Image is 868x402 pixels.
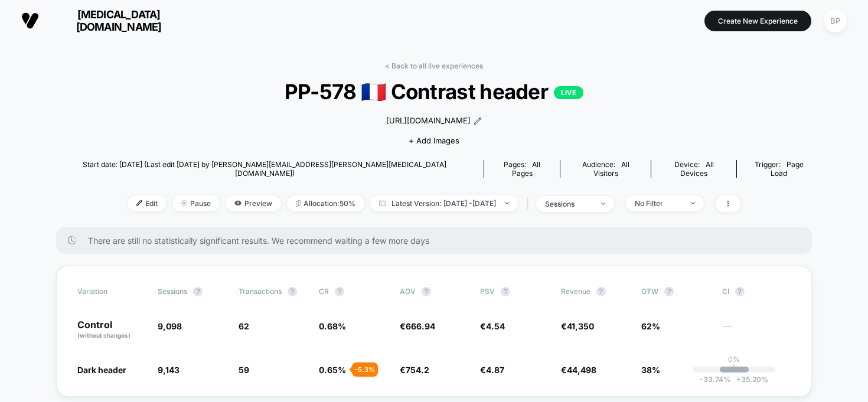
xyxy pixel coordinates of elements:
button: ? [664,287,674,296]
button: ? [735,287,745,296]
span: All Visitors [593,160,629,178]
span: 41,350 [567,321,594,331]
img: end [691,202,695,204]
span: € [400,365,429,375]
span: -33.74 % [700,375,730,384]
span: 38% [641,365,660,375]
span: 754.2 [406,365,429,375]
span: OTW [641,287,706,296]
span: Device: [651,160,736,178]
span: PSV [480,287,495,296]
span: | [524,195,536,213]
span: Dark header [77,365,126,375]
a: < Back to all live experiences [385,61,483,70]
span: [URL][DOMAIN_NAME] [386,115,471,127]
span: € [561,365,596,375]
span: 9,143 [158,365,180,375]
span: CR [319,287,329,296]
span: 44,498 [567,365,596,375]
span: 0.65 % [319,365,346,375]
p: Control [77,320,146,340]
button: ? [422,287,431,296]
span: (without changes) [77,332,130,339]
img: edit [136,200,142,206]
div: Audience: [569,160,642,178]
div: - 5.3 % [352,362,378,377]
span: € [561,321,594,331]
p: LIVE [554,86,583,99]
span: AOV [400,287,416,296]
button: ? [335,287,344,296]
button: ? [596,287,606,296]
p: | [733,364,735,372]
img: end [505,202,509,204]
span: Variation [77,287,142,296]
button: [MEDICAL_DATA][DOMAIN_NAME] [18,8,193,34]
span: + [736,375,741,384]
span: 35.20 % [730,375,768,384]
img: end [181,200,187,206]
span: 4.54 [486,321,505,331]
span: + Add Images [409,136,459,145]
span: Edit [128,195,167,211]
span: € [400,321,435,331]
button: BP [820,9,850,33]
span: 666.94 [406,321,435,331]
span: Start date: [DATE] (Last edit [DATE] by [PERSON_NAME][EMAIL_ADDRESS][PERSON_NAME][MEDICAL_DATA][D... [56,160,474,178]
span: Allocation: 50% [287,195,364,211]
button: ? [501,287,510,296]
span: € [480,365,504,375]
span: 62 [239,321,249,331]
img: rebalance [296,200,301,207]
span: --- [722,323,791,340]
span: 62% [641,321,660,331]
span: Preview [226,195,281,211]
span: Sessions [158,287,187,296]
img: Visually logo [21,12,39,30]
button: ? [288,287,297,296]
span: all devices [680,160,714,178]
span: 4.87 [486,365,504,375]
span: Transactions [239,287,282,296]
span: Page Load [771,160,804,178]
span: [MEDICAL_DATA][DOMAIN_NAME] [48,8,190,33]
button: ? [193,287,203,296]
span: € [480,321,505,331]
span: 59 [239,365,249,375]
span: Latest Version: [DATE] - [DATE] [370,195,518,211]
img: calendar [379,200,386,206]
span: 9,098 [158,321,182,331]
button: Create New Experience [704,11,811,31]
div: sessions [545,200,592,208]
span: Pause [172,195,220,211]
span: all pages [512,160,541,178]
div: Trigger: [746,160,812,178]
span: CI [722,287,787,296]
p: 0% [728,355,740,364]
img: end [601,202,605,205]
span: PP-578 🇫🇷 Contrast header [94,79,774,104]
span: 0.68 % [319,321,346,331]
span: There are still no statistically significant results. We recommend waiting a few more days [88,236,788,246]
div: No Filter [635,199,682,208]
span: Revenue [561,287,590,296]
div: BP [824,9,847,32]
div: Pages: [493,160,551,178]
